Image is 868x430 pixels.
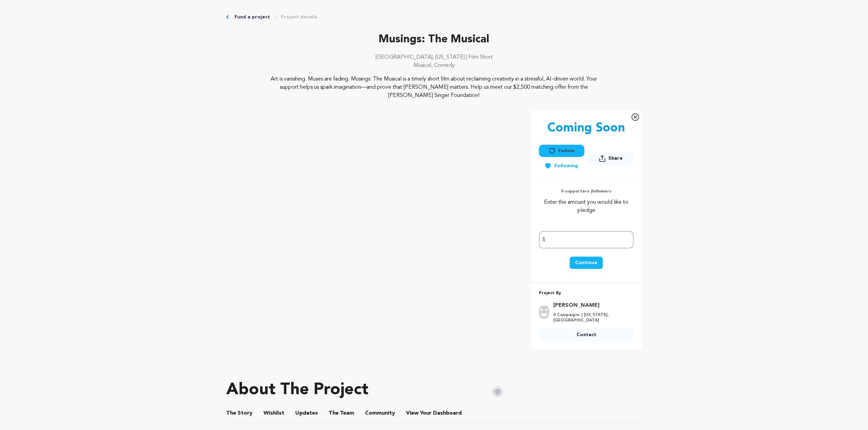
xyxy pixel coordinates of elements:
[263,409,284,417] span: Wishlist
[281,14,317,20] a: Project details
[492,386,503,398] img: Seed&Spark Instagram Icon
[365,409,395,417] span: Community
[539,329,634,341] a: Contact
[226,409,236,417] span: The
[226,53,642,61] p: [GEOGRAPHIC_DATA], [US_STATE] | Film Short
[539,160,583,172] button: Following
[570,257,603,269] button: Continue
[588,152,634,168] span: Share
[547,121,625,135] p: Coming Soon
[226,409,253,417] span: Story
[329,409,339,417] span: The
[406,409,463,417] span: Your
[608,155,623,162] span: Share
[542,236,545,244] span: $
[226,14,642,20] div: Breadcrumb
[539,289,634,297] p: Project By
[539,305,549,319] img: user.png
[539,198,634,215] p: Enter the amount you would like to pledge
[295,409,318,417] span: Updates
[234,14,270,20] a: Fund a project
[226,61,642,70] p: Musical, Comedy
[406,409,463,417] a: ViewYourDashboard
[268,75,600,100] p: Art is vanishing. Muses are fading. Musings: The Musical is a timely short film about reclaiming ...
[226,31,642,48] p: Musings: The Musical
[433,409,462,417] span: Dashboard
[329,409,354,417] span: Team
[553,312,629,323] p: 0 Campaigns | [US_STATE], [GEOGRAPHIC_DATA]
[539,145,584,157] button: Follow
[226,382,368,398] h1: About The Project
[553,301,629,310] a: Goto Kathryn Parks profile
[588,152,634,165] button: Share
[539,189,634,194] p: 0 supporters | followers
